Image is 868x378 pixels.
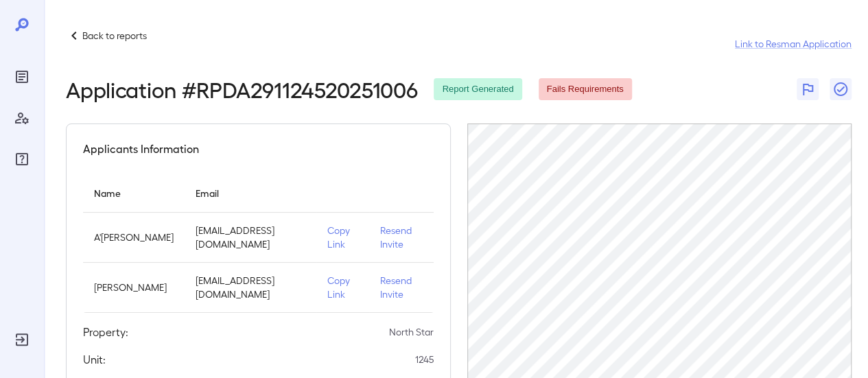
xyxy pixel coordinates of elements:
[389,325,434,339] p: North Star
[83,351,106,368] h5: Unit:
[434,83,521,96] span: Report Generated
[380,274,422,301] p: Resend Invite
[11,107,33,129] div: Manage Users
[83,174,185,213] th: Name
[185,174,316,213] th: Email
[735,37,852,51] a: Link to Resman Application
[539,83,632,96] span: Fails Requirements
[66,77,417,102] h2: Application # RPDA291124520251006
[797,78,819,100] button: Flag Report
[327,274,358,301] p: Copy Link
[327,224,358,251] p: Copy Link
[196,224,305,251] p: [EMAIL_ADDRESS][DOMAIN_NAME]
[830,78,852,100] button: Close Report
[11,148,33,170] div: FAQ
[196,274,305,301] p: [EMAIL_ADDRESS][DOMAIN_NAME]
[94,231,174,244] p: A'[PERSON_NAME]
[11,329,33,351] div: Log Out
[82,29,147,43] p: Back to reports
[83,174,434,313] table: simple table
[11,66,33,88] div: Reports
[415,353,434,366] p: 1245
[83,141,199,157] h5: Applicants Information
[380,224,422,251] p: Resend Invite
[94,281,174,294] p: [PERSON_NAME]
[83,324,128,340] h5: Property:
